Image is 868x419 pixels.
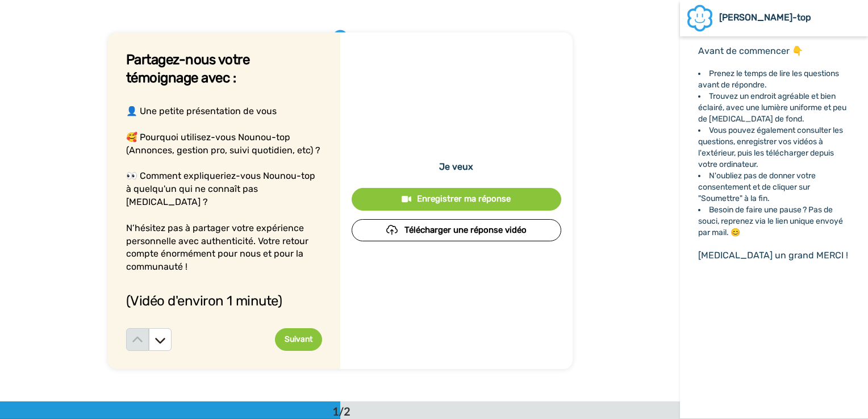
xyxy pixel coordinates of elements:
span: 👀 Comment expliqueriez-vous Nounou-top à quelqu'un qui ne connaît pas [MEDICAL_DATA] ? [126,170,318,207]
button: Télécharger une réponse vidéo [352,219,561,241]
span: Besoin de faire une pause ? Pas de souci, reprenez via le lien unique envoyé par mail. 😊 [698,205,845,237]
img: Profile Image [686,5,713,32]
span: 👤 Une petite présentation de vous [126,106,277,116]
div: [PERSON_NAME]-top [719,12,867,23]
p: Je veux [439,160,473,174]
span: Vous pouvez également consulter les questions, enregistrer vos vidéos à l'extérieur, puis les tél... [698,125,845,169]
div: 1/2 [314,403,369,419]
span: 🥰 Pourquoi utilisez-vous Nounou-top (Annonces, gestion pro, suivi quotidien, etc) ? [126,132,320,156]
span: Prenez le temps de lire les questions avant de répondre. [698,69,841,90]
span: Trouvez un endroit agréable et bien éclairé, avec une lumière uniforme et peu de [MEDICAL_DATA] d... [698,91,848,124]
button: Enregistrer ma réponse [352,188,561,210]
span: Partagez-nous votre témoignage avec : [126,52,252,86]
span: (Vidéo d'environ 1 minute) [126,293,282,309]
span: N’hésitez pas à partager votre expérience personnelle avec authenticité. Votre retour compte énor... [126,223,311,273]
span: Avant de commencer 👇 [698,45,803,56]
button: Suivant [275,328,322,351]
span: N'oubliez pas de donner votre consentement et de cliquer sur "Soumettre" à la fin. [698,171,817,203]
span: [MEDICAL_DATA] un grand MERCI ! [698,250,848,261]
div: Enregistrer ma réponse [361,193,552,205]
